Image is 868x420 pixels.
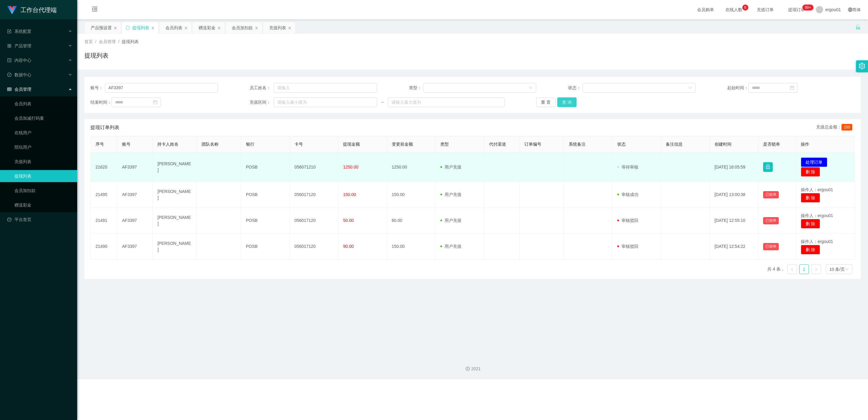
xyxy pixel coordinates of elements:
[409,85,423,91] span: 类型：
[14,98,72,110] a: 会员列表
[799,264,809,274] li: 1
[617,165,638,169] span: 等待审核
[91,22,112,33] div: 产品预设置
[14,127,72,139] a: 在线用户
[14,156,72,168] a: 充值列表
[96,142,104,147] span: 序号
[744,5,746,11] p: 6
[710,182,758,208] td: [DATE] 13:00:38
[14,199,72,211] a: 赠送彩金
[392,142,413,147] span: 变更前金额
[841,124,852,131] span: 150
[184,26,188,30] i: 图标: close
[388,97,504,107] input: 请输入最大值为
[801,142,809,147] span: 操作
[117,234,153,260] td: AF3397
[246,142,254,147] span: 银行
[617,192,638,197] span: 审核成功
[153,100,157,104] i: 图标: calendar
[816,124,855,131] div: 充值总金额：
[848,8,852,12] i: 图标: global
[440,218,461,223] span: 用户充值
[790,86,794,90] i: 图标: calendar
[7,87,31,92] span: 会员管理
[440,244,461,249] span: 用户充值
[95,39,96,44] span: /
[117,153,153,182] td: AF3397
[241,182,290,208] td: POSB
[118,39,119,44] span: /
[855,24,861,30] i: 图标: unlock
[727,85,748,91] span: 起始时间：
[617,142,626,147] span: 状态
[722,8,745,12] span: 在线人数
[801,187,833,192] span: 操作人：ergou01
[343,165,358,169] span: 1250.00
[343,142,360,147] span: 提现金额
[84,51,108,60] h1: 提现列表
[742,5,748,11] sup: 6
[114,26,117,30] i: 图标: close
[153,234,197,260] td: [PERSON_NAME]
[466,367,470,371] i: 图标: copyright
[710,153,758,182] td: [DATE] 16:05:59
[117,208,153,234] td: AF3397
[715,142,731,147] span: 创建时间
[801,213,833,218] span: 操作人：ergou01
[122,39,139,44] span: 提现列表
[91,208,117,234] td: 21491
[387,182,436,208] td: 150.00
[202,142,219,147] span: 团队名称
[105,83,218,93] input: 请输入
[763,191,779,198] button: 已锁单
[343,218,354,223] span: 50.00
[288,26,291,30] i: 图标: close
[91,182,117,208] td: 21495
[217,26,221,30] i: 图标: close
[801,157,827,167] button: 处理订单
[84,39,93,44] span: 首页
[14,185,72,197] a: 会员加扣款
[20,0,57,20] h1: 工作台代理端
[90,85,105,91] span: 账号：
[151,26,155,30] i: 图标: close
[617,244,638,249] span: 审核驳回
[7,72,31,77] span: 数据中心
[387,234,436,260] td: 150.00
[845,267,849,272] i: 图标: down
[7,43,31,48] span: 产品管理
[241,208,290,234] td: POSB
[90,99,112,106] span: 结束时间：
[801,245,820,254] button: 删 除
[157,142,178,147] span: 持卡人姓名
[14,112,72,124] a: 会员加减打码量
[82,366,863,372] div: 2021
[440,192,461,197] span: 用户充值
[250,85,274,91] span: 员工姓名：
[440,165,461,169] span: 用户充值
[290,182,338,208] td: 056017120
[763,142,780,147] span: 是否锁单
[165,22,182,33] div: 会员列表
[7,44,11,48] i: 图标: appstore-o
[91,153,117,182] td: 21620
[153,153,197,182] td: [PERSON_NAME]
[132,22,149,33] div: 提现列表
[255,26,258,30] i: 图标: close
[801,239,833,244] span: 操作人：ergou01
[290,234,338,260] td: 056017120
[688,86,692,90] i: 图标: down
[90,124,119,131] span: 提现订单列表
[122,142,131,147] span: 账号
[489,142,506,147] span: 代付渠道
[802,5,813,11] sup: 1125
[763,243,779,250] button: 已锁单
[785,8,808,12] span: 提现订单
[801,167,820,177] button: 删 除
[569,142,586,147] span: 系统备注
[153,208,197,234] td: [PERSON_NAME]
[859,63,865,69] i: 图标: setting
[814,268,818,271] i: 图标: right
[117,182,153,208] td: AF3397
[710,234,758,260] td: [DATE] 12:54:22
